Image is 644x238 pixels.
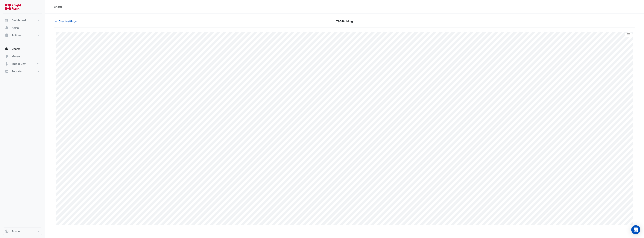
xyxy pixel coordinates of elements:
[5,47,9,51] app-icon: Charts
[3,16,42,24] button: Dashboard
[3,53,42,60] button: Meters
[5,26,9,30] app-icon: Alerts
[5,54,9,58] app-icon: Meters
[3,24,42,31] button: Alerts
[12,18,26,22] span: Dashboard
[3,228,42,235] button: Account
[12,62,26,66] span: Indoor Env
[5,62,9,66] app-icon: Indoor Env
[3,31,42,39] button: Actions
[12,54,21,58] span: Meters
[3,68,42,75] button: Reports
[3,60,42,68] button: Indoor Env
[5,33,9,37] app-icon: Actions
[5,18,9,22] app-icon: Dashboard
[54,5,63,9] div: Charts
[631,225,640,234] div: Open Intercom Messenger
[4,3,21,10] img: Company Logo
[54,18,79,25] button: Chart settings
[12,47,20,51] span: Charts
[12,229,22,233] span: Account
[3,45,42,53] button: Charts
[12,26,19,30] span: Alerts
[12,69,22,73] span: Reports
[12,33,22,37] span: Actions
[625,33,632,37] button: More Options
[5,69,9,73] app-icon: Reports
[336,19,353,23] span: T&G Building
[59,19,77,23] span: Chart settings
